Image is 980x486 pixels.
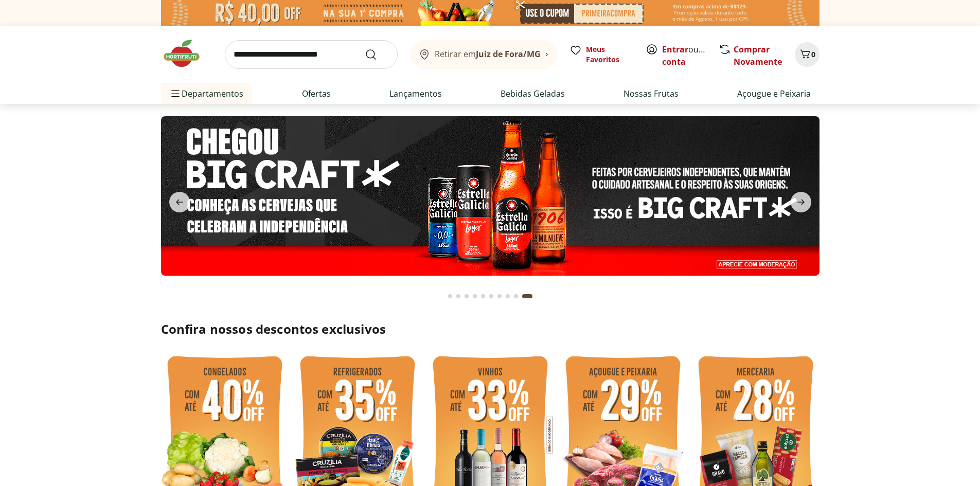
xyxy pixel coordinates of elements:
[446,284,454,309] button: Go to page 1 from fs-carousel
[495,284,504,309] button: Go to page 7 from fs-carousel
[476,48,541,60] b: Juiz de Fora/MG
[569,44,633,65] a: Meus Favoritos
[512,284,520,309] button: Go to page 9 from fs-carousel
[811,49,815,59] span: 0
[169,81,182,106] button: Menu
[462,284,471,309] button: Go to page 3 from fs-carousel
[169,81,243,106] span: Departamentos
[520,284,534,309] button: Current page from fs-carousel
[389,87,442,100] a: Lançamentos
[782,192,819,212] button: next
[623,87,679,100] a: Nossas Frutas
[479,284,487,309] button: Go to page 5 from fs-carousel
[161,116,819,276] img: stella
[487,284,495,309] button: Go to page 6 from fs-carousel
[501,87,565,100] a: Bebidas Geladas
[734,44,782,67] a: Comprar Novamente
[471,284,479,309] button: Go to page 4 from fs-carousel
[302,87,331,100] a: Ofertas
[161,38,212,69] img: Hortifruti
[737,87,811,100] a: Açougue e Peixaria
[365,48,389,61] button: Submit Search
[586,44,633,65] span: Meus Favoritos
[435,49,541,59] span: Retirar em
[795,42,819,67] button: Carrinho
[662,44,719,67] a: Criar conta
[662,43,708,68] span: ou
[161,321,819,337] h2: Confira nossos descontos exclusivos
[454,284,462,309] button: Go to page 2 from fs-carousel
[504,284,512,309] button: Go to page 8 from fs-carousel
[161,192,198,212] button: previous
[662,44,688,55] a: Entrar
[410,40,557,69] button: Retirar emJuiz de Fora/MG
[225,40,398,69] input: search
